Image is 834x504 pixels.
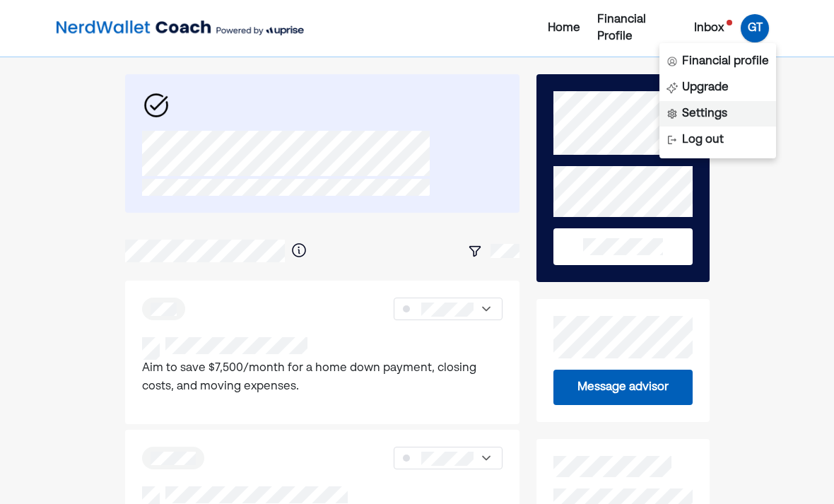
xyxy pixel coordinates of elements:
div: Inbox [694,20,724,37]
div: Settings [682,105,727,122]
div: GT [741,14,769,42]
p: Aim to save $7,500/month for a home down payment, closing costs, and moving expenses. [142,360,503,396]
div: Log out [682,131,724,148]
div: Financial profile [682,53,769,70]
div: Financial Profile [597,11,677,45]
div: Upgrade [682,79,729,96]
button: Message advisor [553,370,692,405]
div: Home [548,20,580,37]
